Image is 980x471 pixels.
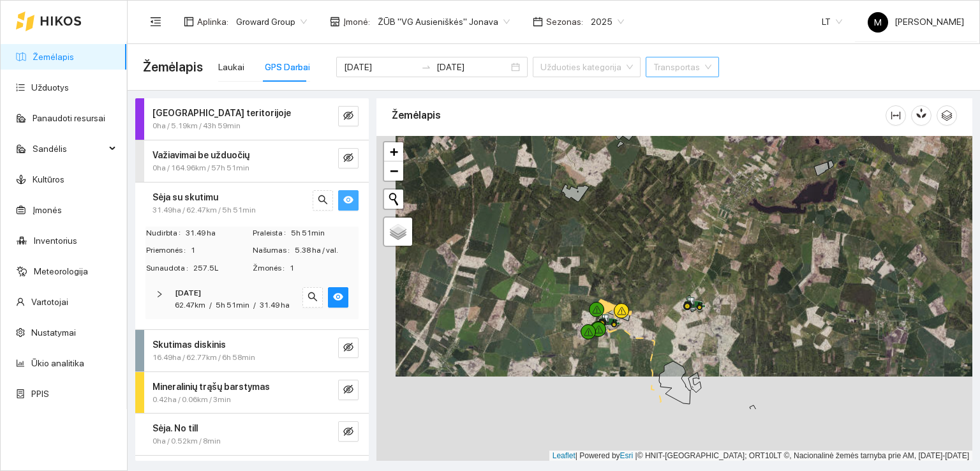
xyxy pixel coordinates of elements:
span: Nudirbta [146,227,186,239]
button: eye-invisible [338,106,359,126]
span: M [874,12,882,33]
div: Skutimas diskinis16.49ha / 62.77km / 6h 58mineye-invisible [135,330,369,371]
strong: Sėja. No till [152,423,198,433]
strong: [GEOGRAPHIC_DATA] teritorijoje [152,108,291,118]
div: [GEOGRAPHIC_DATA] teritorijoje0ha / 5.19km / 43h 59mineye-invisible [135,98,369,140]
a: Užduotys [31,82,69,93]
a: Esri [620,451,634,460]
span: 0.42ha / 0.06km / 3min [152,394,231,406]
button: eye [338,190,359,211]
span: − [390,163,398,179]
div: Žemėlapis [392,97,886,133]
span: eye-invisible [343,384,353,396]
span: / [253,301,256,310]
button: search [302,287,323,308]
span: right [156,290,163,298]
div: [DATE]62.47km/5h 51min/31.49 hasearcheye [145,280,359,319]
input: Pradžios data [344,60,416,74]
a: Nustatymai [31,327,76,338]
span: 5h 51min [291,227,358,239]
span: eye-invisible [343,342,353,354]
span: 16.49ha / 62.77km / 6h 58min [152,352,255,364]
button: eye-invisible [338,338,359,358]
span: Našumas [253,244,295,257]
a: Layers [384,218,412,246]
span: [PERSON_NAME] [868,17,964,27]
input: Pabaigos data [436,60,509,74]
span: | [635,451,637,460]
button: column-width [886,105,906,126]
span: Sezonas : [546,15,583,29]
strong: Skutimas diskinis [152,340,226,350]
span: Priemonės [146,244,191,257]
span: 0ha / 164.96km / 57h 51min [152,162,249,174]
span: eye-invisible [343,153,353,165]
span: 0ha / 5.19km / 43h 59min [152,120,241,132]
strong: Sėja su skutimu [152,192,218,202]
span: Sandėlis [33,136,105,161]
a: Meteorologija [34,266,88,276]
button: Initiate a new search [384,190,403,209]
span: column-width [886,110,905,121]
span: LT [822,12,842,31]
button: search [313,190,333,211]
a: Ūkio analitika [31,358,84,368]
a: Zoom out [384,161,403,181]
div: Sėja su skutimu31.49ha / 62.47km / 5h 51minsearcheye [135,183,369,224]
span: eye-invisible [343,426,353,438]
span: eye [333,292,343,304]
span: Įmonė : [343,15,370,29]
span: Žemėlapis [143,57,203,77]
span: eye-invisible [343,110,353,123]
span: Žmonės [253,262,290,274]
span: layout [184,17,194,27]
span: 62.47km [175,301,205,310]
div: Važiavimai be užduočių0ha / 164.96km / 57h 51mineye-invisible [135,140,369,182]
span: search [308,292,318,304]
a: PPIS [31,389,49,399]
span: calendar [533,17,543,27]
span: 31.49ha / 62.47km / 5h 51min [152,204,256,216]
div: Laukai [218,60,244,74]
span: to [421,62,431,72]
span: 5h 51min [216,301,249,310]
button: eye-invisible [338,421,359,442]
span: / [209,301,212,310]
span: ŽŪB "VG Ausieniškės" Jonava [378,12,510,31]
span: 2025 [591,12,624,31]
span: 0ha / 0.52km / 8min [152,435,221,447]
span: 1 [290,262,358,274]
span: 257.5L [193,262,251,274]
span: 1 [191,244,251,257]
div: GPS Darbai [265,60,310,74]
span: menu-fold [150,16,161,27]
a: Žemėlapis [33,52,74,62]
button: eye-invisible [338,380,359,400]
a: Įmonės [33,205,62,215]
span: 5.38 ha / val. [295,244,358,257]
a: Leaflet [553,451,575,460]
button: eye-invisible [338,148,359,168]
span: 31.49 ha [260,301,290,310]
span: Aplinka : [197,15,228,29]
span: Praleista [253,227,291,239]
span: swap-right [421,62,431,72]
button: menu-fold [143,9,168,34]
div: | Powered by © HNIT-[GEOGRAPHIC_DATA]; ORT10LT ©, Nacionalinė žemės tarnyba prie AM, [DATE]-[DATE] [549,451,972,461]
span: 31.49 ha [186,227,251,239]
a: Vartotojai [31,297,68,307]
div: Sėja. No till0ha / 0.52km / 8mineye-invisible [135,414,369,455]
span: Groward Group [236,12,307,31]
span: + [390,144,398,160]
span: search [318,195,328,207]
span: eye [343,195,353,207]
strong: [DATE] [175,288,201,297]
span: Sunaudota [146,262,193,274]
div: Mineralinių trąšų barstymas0.42ha / 0.06km / 3mineye-invisible [135,372,369,414]
strong: Mineralinių trąšų barstymas [152,382,270,392]
span: shop [330,17,340,27]
button: eye [328,287,348,308]
a: Inventorius [34,235,77,246]
a: Panaudoti resursai [33,113,105,123]
strong: Važiavimai be užduočių [152,150,249,160]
